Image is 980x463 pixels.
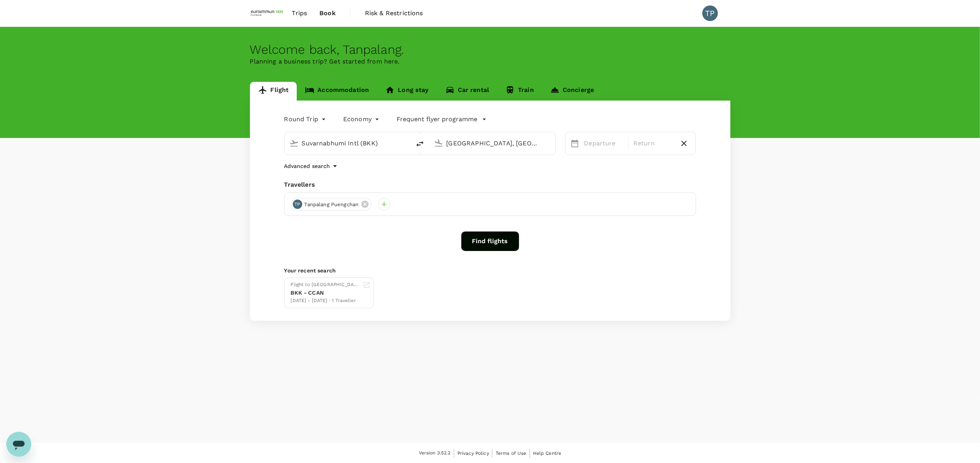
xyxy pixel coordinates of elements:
button: Find flights [461,231,519,251]
span: Tanpalang Puengchan [300,201,363,209]
div: Round Trip [284,113,328,125]
iframe: Button to launch messaging window [6,432,31,457]
a: Terms of Use [496,449,526,458]
a: Long stay [377,82,437,101]
input: Depart from [302,137,394,149]
img: EUROIMMUN (South East Asia) Pte. Ltd. [250,5,286,22]
span: Privacy Policy [457,451,489,456]
div: TP [293,200,302,209]
a: Concierge [542,82,602,101]
div: Travellers [284,180,696,189]
a: Help Centre [533,449,562,458]
a: Train [497,82,542,101]
span: Book [319,9,336,18]
span: Trips [292,9,307,18]
p: Advanced search [284,162,330,170]
div: [DATE] - [DATE] · 1 Traveller [291,297,360,305]
a: Car rental [437,82,498,101]
button: Advanced search [284,161,340,171]
button: Open [405,142,407,144]
a: Accommodation [297,82,377,101]
span: Version 3.52.2 [419,449,451,457]
a: Privacy Policy [457,449,489,458]
div: Flight to [GEOGRAPHIC_DATA] [291,281,360,289]
div: BKK - CCAN [291,289,360,297]
div: TPTanpalang Puengchan [291,198,372,210]
p: Frequent flyer programme [397,115,477,124]
p: Planning a business trip? Get started from here. [250,57,730,66]
span: Help Centre [533,451,562,456]
a: Flight [250,82,297,101]
p: Your recent search [284,267,696,274]
button: Frequent flyer programme [397,115,487,124]
p: Return [633,139,673,148]
button: delete [411,134,429,153]
span: Risk & Restrictions [365,9,423,18]
div: Economy [343,113,381,125]
span: Terms of Use [496,451,526,456]
div: TP [702,5,718,21]
input: Going to [447,137,539,149]
div: Welcome back , Tanpalang . [250,42,730,57]
p: Departure [584,139,624,148]
button: Open [550,142,551,144]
